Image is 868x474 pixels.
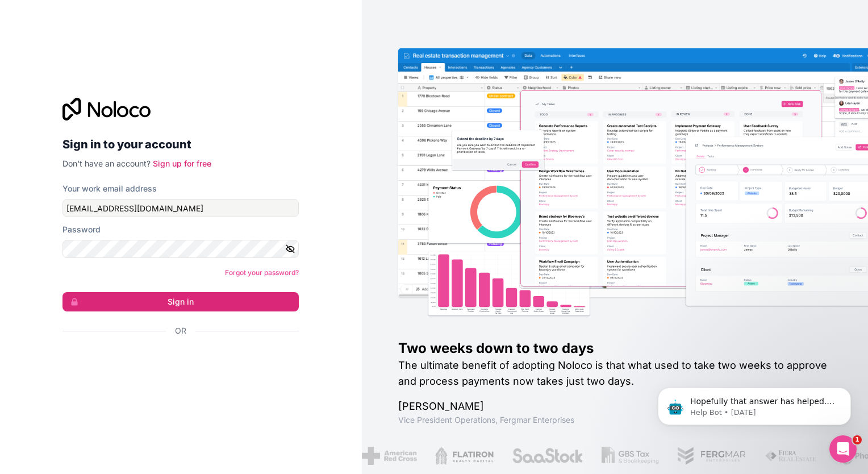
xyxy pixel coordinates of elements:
input: Email address [62,199,299,217]
span: 1 [853,435,862,444]
img: /assets/fiera-fwj2N5v4.png [765,447,818,465]
input: Password [62,240,299,258]
h2: Sign in to your account [62,134,299,155]
button: Sign in [62,292,299,311]
iframe: Intercom notifications message [641,364,868,443]
img: /assets/american-red-cross-BAupjrZR.png [362,447,417,465]
h1: Two weeks down to two days [398,339,832,357]
label: Password [62,224,101,235]
img: /assets/saastock-C6Zbiodz.png [512,447,583,465]
a: Forgot your password? [225,268,299,277]
iframe: Intercom live chat [829,435,857,463]
span: Don't have an account? [62,159,151,168]
a: Sign up for free [153,159,211,168]
span: Or [175,325,186,336]
iframe: Google 계정으로 로그인 버튼 [57,349,295,374]
img: /assets/flatiron-C8eUkumj.png [435,447,494,465]
img: /assets/fergmar-CudnrXN5.png [677,447,746,465]
label: Your work email address [62,183,157,194]
img: /assets/gbstax-C-GtDUiK.png [602,447,660,465]
h2: The ultimate benefit of adopting Noloco is that what used to take two weeks to approve and proces... [398,357,832,389]
h1: [PERSON_NAME] [398,398,832,414]
h1: Vice President Operations , Fergmar Enterprises [398,414,832,426]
